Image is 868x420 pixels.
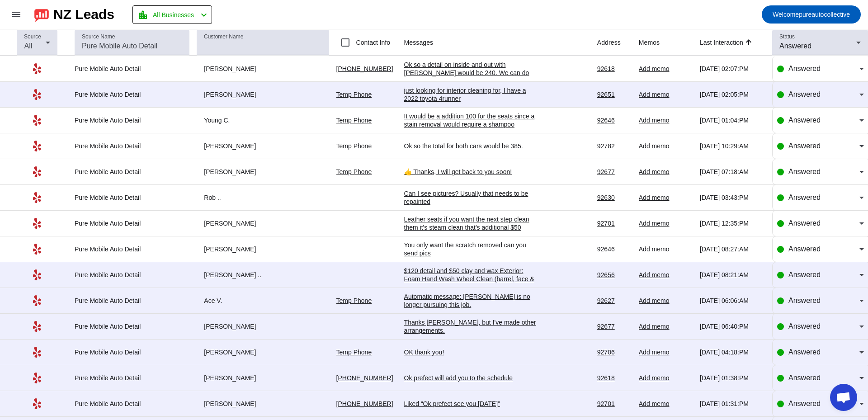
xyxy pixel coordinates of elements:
div: 92706 [597,348,632,356]
div: [DATE] 07:18:AM [700,168,765,176]
div: [DATE] 06:06:AM [700,297,765,305]
th: Messages [404,29,597,56]
div: Pure Mobile Auto Detail [75,168,189,176]
div: Pure Mobile Auto Detail [75,245,189,253]
div: Pure Mobile Auto Detail [75,65,189,73]
div: Rob .. [197,193,329,202]
mat-label: Status [779,34,795,40]
input: Pure Mobile Auto Detail [82,41,182,52]
a: Temp Phone [336,349,372,356]
span: Answered [788,116,821,124]
div: Pure Mobile Auto Detail [75,322,189,330]
div: Thanks [PERSON_NAME], but I've made other arrangements. [404,318,540,335]
div: just looking for interior cleaning for, I have a 2022 toyota 4runner [404,86,540,103]
div: Ok so a detail on inside and out with [PERSON_NAME] would be 240. We can do [DATE] at 5:30 if so? [404,61,540,85]
a: [PHONE_NUMBER] [336,400,393,407]
div: Add memo [639,193,693,202]
div: [DATE] 03:43:PM [700,193,765,202]
label: Contact Info [354,38,391,47]
div: [PERSON_NAME] [197,400,329,408]
div: [DATE] 04:18:PM [700,348,765,356]
mat-icon: Yelp [32,398,42,409]
mat-icon: Yelp [32,269,42,280]
div: [PERSON_NAME] [197,90,329,99]
span: All [24,42,32,50]
span: Answered [788,168,821,175]
div: NZ Leads [53,8,114,21]
mat-icon: Yelp [32,244,42,255]
div: $120 detail and $50 clay and wax Exterior: Foam Hand Wash Wheel Clean (barrel, face & tire) Tire ... [404,267,540,316]
span: pureautocollective [773,8,850,21]
div: 92630 [597,193,632,202]
a: Temp Phone [336,142,372,150]
div: Add memo [639,65,693,73]
div: [DATE] 10:29:AM [700,142,765,150]
div: 92627 [597,297,632,305]
a: Temp Phone [336,297,372,304]
div: Can I see pictures? Usually that needs to be repainted [404,189,540,206]
a: [PHONE_NUMBER] [336,374,393,382]
div: [DATE] 02:07:PM [700,65,765,73]
span: Answered [788,142,821,150]
div: Add memo [639,116,693,124]
button: All Businesses [132,5,212,24]
div: [PERSON_NAME] [197,245,329,253]
mat-icon: Yelp [32,321,42,332]
mat-icon: Yelp [32,218,42,229]
span: Answered [779,42,811,50]
span: Answered [788,219,821,227]
div: [DATE] 01:31:PM [700,400,765,408]
div: [PERSON_NAME] [197,374,329,382]
div: 92646 [597,116,632,124]
div: Add memo [639,322,693,330]
div: 92701 [597,400,632,408]
div: [DATE] 06:40:PM [700,322,765,330]
mat-icon: Yelp [32,63,42,74]
th: Address [597,29,639,56]
div: Pure Mobile Auto Detail [75,193,189,202]
div: Leather seats if you want the next step clean them it's steam clean that's additional $50 carpets... [404,215,540,240]
mat-icon: Yelp [32,192,42,203]
div: [PERSON_NAME] [197,142,329,150]
mat-icon: Yelp [32,347,42,358]
div: Add memo [639,142,693,150]
span: Answered [788,374,821,382]
div: Add memo [639,168,693,176]
div: [DATE] 02:05:PM [700,90,765,99]
mat-icon: Yelp [32,295,42,306]
div: Pure Mobile Auto Detail [75,142,189,150]
div: Pure Mobile Auto Detail [75,219,189,227]
img: logo [34,7,49,22]
a: Temp Phone [336,168,372,175]
div: Pure Mobile Auto Detail [75,348,189,356]
div: [PERSON_NAME] [197,219,329,227]
div: Pure Mobile Auto Detail [75,90,189,99]
a: Temp Phone [336,91,372,98]
div: 92651 [597,90,632,99]
mat-icon: Yelp [32,141,42,151]
div: 92701 [597,219,632,227]
button: Welcomepureautocollective [762,5,861,24]
div: 92677 [597,168,632,176]
div: Pure Mobile Auto Detail [75,297,189,305]
div: Pure Mobile Auto Detail [75,400,189,408]
div: Liked “Ok prefect see you [DATE]” [404,400,540,408]
mat-icon: Yelp [32,373,42,383]
div: Ok so the total for both cars would be 385. [404,142,540,150]
span: Answered [788,65,821,72]
div: Automatic message: [PERSON_NAME] is no longer pursuing this job. [404,293,540,309]
div: [PERSON_NAME] [197,65,329,73]
mat-icon: chevron_left [198,9,209,20]
div: [PERSON_NAME] [197,168,329,176]
span: Answered [788,400,821,407]
mat-label: Customer Name [204,34,243,40]
div: Pure Mobile Auto Detail [75,374,189,382]
div: Add memo [639,374,693,382]
div: You only want the scratch removed can you send pics [404,241,540,257]
div: Last Interaction [700,38,743,47]
a: Temp Phone [336,117,372,124]
mat-label: Source Name [82,34,115,40]
div: Add memo [639,400,693,408]
div: 92782 [597,142,632,150]
div: 92618 [597,65,632,73]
